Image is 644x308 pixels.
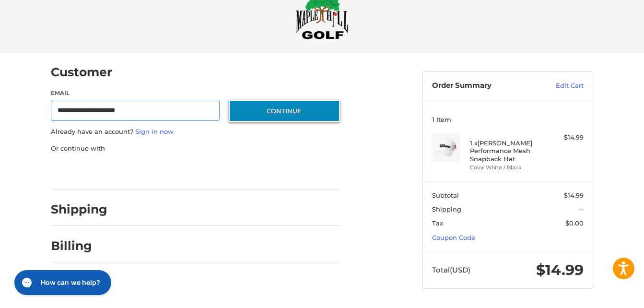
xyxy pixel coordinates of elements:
span: -- [579,205,584,213]
button: Continue [229,100,340,122]
h2: Shipping [51,202,107,217]
h3: 1 Item [432,116,584,123]
h2: Customer [51,65,112,80]
div: $14.99 [546,133,584,142]
h2: Billing [51,238,107,253]
span: Tax [432,219,443,227]
h3: Order Summary [432,81,535,91]
p: Or continue with [51,144,340,154]
span: $0.00 [565,219,584,227]
iframe: Gorgias live chat messenger [10,267,114,298]
a: Sign in now [135,128,174,135]
li: Color White / Black [470,164,543,172]
span: Subtotal [432,191,459,199]
span: Shipping [432,205,461,213]
iframe: PayPal-paypal [48,163,120,180]
span: $14.99 [564,191,584,199]
iframe: PayPal-venmo [211,163,282,180]
span: Total (USD) [432,265,470,274]
label: Email [51,89,220,97]
a: Edit Cart [535,81,584,91]
iframe: PayPal-paylater [129,163,201,180]
a: Coupon Code [432,234,475,241]
h4: 1 x [PERSON_NAME] Performance Mesh Snapback Hat [470,139,543,163]
span: $14.99 [536,261,584,279]
p: Already have an account? [51,127,340,137]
